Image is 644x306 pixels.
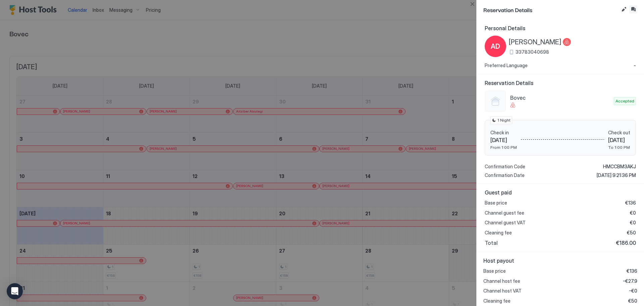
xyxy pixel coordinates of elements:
[629,288,637,294] span: -€0
[485,62,528,69] span: Preferred Language
[485,200,507,206] span: Base price
[509,38,561,46] span: [PERSON_NAME]
[485,239,498,246] span: Total
[485,210,524,216] span: Channel guest fee
[603,164,636,170] span: HMCCBM3AKJ
[485,164,525,170] span: Confirmation Code
[485,172,525,178] span: Confirmation Date
[634,62,636,69] span: -
[483,257,637,264] span: Host payout
[616,239,636,246] span: €186.00
[627,230,636,236] span: €50
[608,145,630,150] span: To 1:00 PM
[485,189,636,196] span: Guest paid
[483,5,619,14] span: Reservation Details
[491,41,500,51] span: AD
[483,298,511,304] span: Cleaning fee
[497,117,511,123] span: 1 Night
[490,130,517,136] span: Check in
[490,145,517,150] span: From 1:00 PM
[483,288,522,294] span: Channel host VAT
[608,130,630,136] span: Check out
[490,137,517,143] span: [DATE]
[516,49,549,55] span: 33783040698
[485,230,512,236] span: Cleaning fee
[625,200,636,206] span: €136
[510,94,611,101] span: Bovec
[629,5,637,13] button: Inbox
[627,268,637,274] span: €136
[7,283,23,299] div: Open Intercom Messenger
[483,278,520,284] span: Channel host fee
[483,268,506,274] span: Base price
[485,80,636,86] span: Reservation Details
[620,5,628,13] button: Edit reservation
[630,220,636,226] span: €0
[597,172,636,178] span: [DATE] 9:21:36 PM
[485,25,636,32] span: Personal Details
[485,220,526,226] span: Channel guest VAT
[608,137,630,143] span: [DATE]
[628,298,637,304] span: €50
[615,98,634,104] span: Accepted
[630,210,636,216] span: €0
[623,278,637,284] span: -€27.9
